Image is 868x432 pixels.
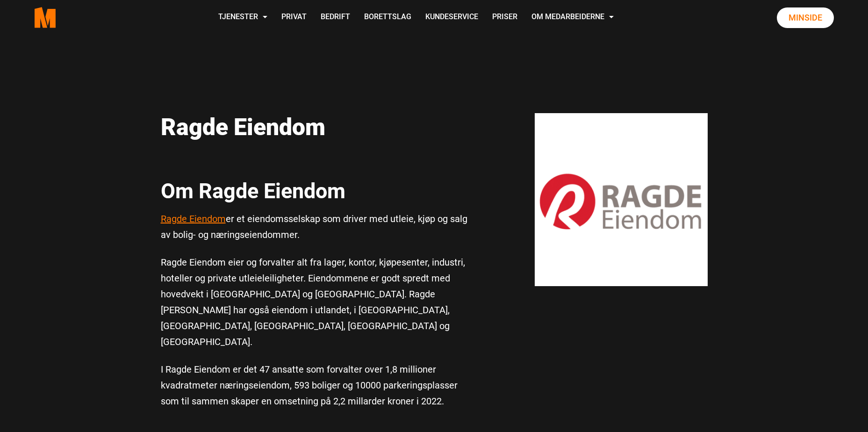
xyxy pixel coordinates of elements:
a: Priser [485,1,524,34]
p: er et eiendomsselskap som driver med utleie, kjøp og salg av bolig- og næringseiendommer. [161,211,474,243]
a: Bedrift [314,1,357,34]
a: Ragde Eiendom [161,213,226,224]
img: Radge Eiendom Logo [535,113,708,286]
b: Om Ragde Eiendom [161,179,345,203]
a: Borettslag [357,1,418,34]
a: Tjenester [211,1,274,34]
p: Ragde Eiendom [161,113,474,141]
p: I Ragde Eiendom er det 47 ansatte som forvalter over 1,8 millioner kvadratmeter næringseiendom, 5... [161,361,474,409]
a: Minside [777,7,834,28]
p: Ragde Eiendom eier og forvalter alt fra lager, kontor, kjøpesenter, industri, hoteller og private... [161,254,474,350]
a: Om Medarbeiderne [524,1,621,34]
a: Privat [274,1,314,34]
a: Kundeservice [418,1,485,34]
